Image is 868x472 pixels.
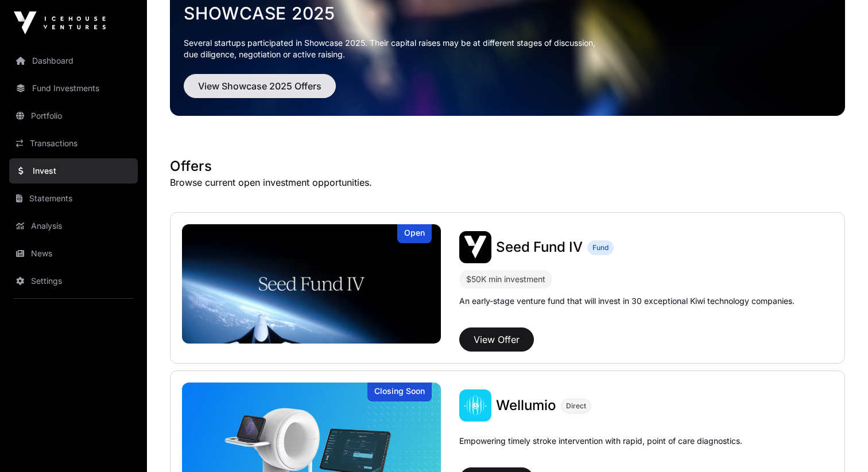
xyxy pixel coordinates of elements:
iframe: Chat Widget [811,417,868,472]
a: Analysis [9,213,138,239]
div: $50K min investment [466,272,545,286]
div: $50K min investment [459,270,552,288]
span: Seed Fund IV [496,239,583,255]
p: Browse current open investment opportunities. [170,175,845,189]
div: Closing Soon [367,383,432,401]
a: Seed Fund IVOpen [182,224,441,344]
button: View Offer [459,327,534,352]
a: Showcase 2025 [184,3,831,24]
a: Wellumio [496,396,556,415]
a: Dashboard [9,48,138,73]
a: News [9,241,138,266]
button: View Showcase 2025 Offers [184,74,336,98]
a: Seed Fund IV [496,238,583,256]
a: View Showcase 2025 Offers [184,85,336,97]
a: Statements [9,186,138,211]
img: Icehouse Ventures Logo [14,11,106,34]
span: Fund [592,243,609,252]
img: Wellumio [459,389,491,422]
h1: Offers [170,157,845,175]
img: Seed Fund IV [459,231,491,263]
span: Direct [566,401,586,411]
a: Invest [9,158,138,184]
img: Seed Fund IV [182,224,441,344]
a: Transactions [9,131,138,156]
div: Open [397,224,432,243]
a: Settings [9,268,138,294]
p: Empowering timely stroke intervention with rapid, point of care diagnostics. [459,435,742,463]
a: Portfolio [9,103,138,128]
p: An early-stage venture fund that will invest in 30 exceptional Kiwi technology companies. [459,295,795,307]
span: Wellumio [496,397,556,414]
p: Several startups participated in Showcase 2025. Their capital raises may be at different stages o... [184,37,831,60]
span: View Showcase 2025 Offers [198,79,321,93]
a: Fund Investments [9,76,138,101]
